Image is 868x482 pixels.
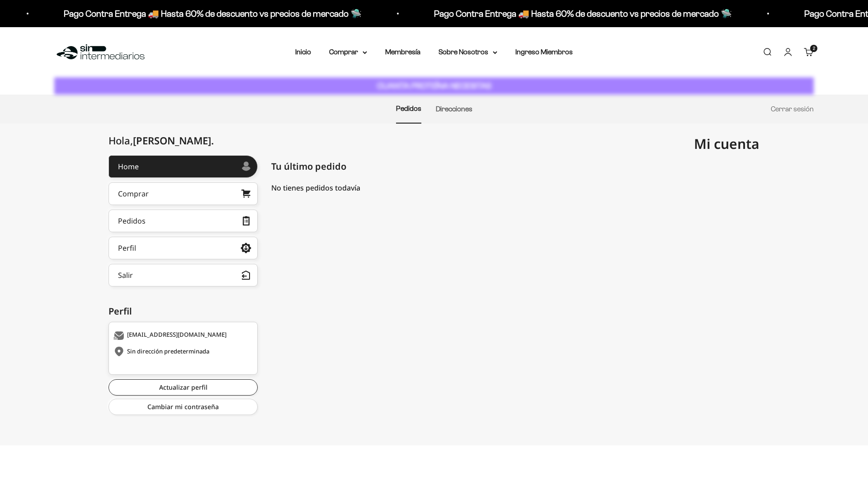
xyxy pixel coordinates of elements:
a: Pedidos [108,210,258,232]
summary: Comprar [329,46,367,58]
button: Salir [108,264,258,286]
a: Membresía [385,48,420,56]
div: Salir [118,272,133,279]
a: Pedidos [396,105,421,112]
p: Pago Contra Entrega 🚚 Hasta 60% de descuento vs precios de mercado 🛸 [63,6,361,21]
div: Comprar [118,190,149,197]
p: Pago Contra Entrega 🚚 Hasta 60% de descuento vs precios de mercado 🛸 [433,6,731,21]
span: [PERSON_NAME] [133,134,214,147]
a: Inicio [295,48,311,56]
a: Home [108,155,258,178]
a: Actualizar perfil [108,379,258,396]
div: Perfil [108,305,258,318]
span: . [211,134,214,147]
a: Direcciones [436,105,472,113]
div: Perfil [118,244,136,252]
summary: Sobre Nosotros [439,46,497,58]
span: Mi cuenta [694,134,759,153]
div: Home [118,163,139,170]
span: 2 [813,46,815,51]
a: Comprar [108,182,258,205]
div: [EMAIL_ADDRESS][DOMAIN_NAME] [113,331,250,340]
a: Cambiar mi contraseña [108,399,258,415]
div: No tienes pedidos todavía [271,182,759,193]
div: Sin dirección predeterminada [113,347,250,356]
div: Hola, [108,135,214,146]
div: Pedidos [118,217,146,224]
a: Perfil [108,237,258,259]
span: Tu último pedido [271,160,346,173]
a: Cerrar sesión [771,105,814,113]
a: Ingreso Miembros [515,48,573,56]
strong: CUANTA PROTEÍNA NECESITAS [377,81,491,91]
